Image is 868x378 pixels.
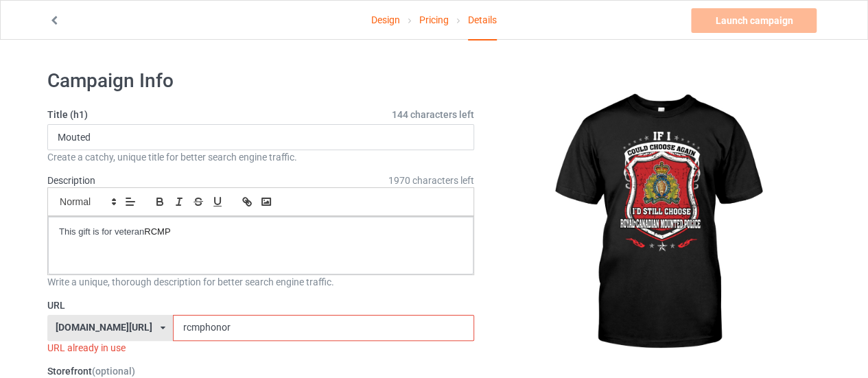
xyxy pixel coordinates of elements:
div: Details [468,1,497,40]
a: Pricing [419,1,449,39]
p: This gift is for veteran [59,226,462,239]
label: Title (h1) [47,108,474,121]
div: URL already in use [47,341,474,355]
label: URL [47,298,474,312]
span: RCMP [144,226,170,237]
h1: Campaign Info [47,69,474,93]
label: Storefront [47,364,474,378]
div: [DOMAIN_NAME][URL] [56,322,152,332]
a: Design [371,1,400,39]
label: Description [47,175,95,186]
div: Create a catchy, unique title for better search engine traffic. [47,150,474,164]
div: Write a unique, thorough description for better search engine traffic. [47,275,474,289]
span: 144 characters left [392,108,474,121]
span: (optional) [92,366,135,377]
span: 1970 characters left [388,174,474,187]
